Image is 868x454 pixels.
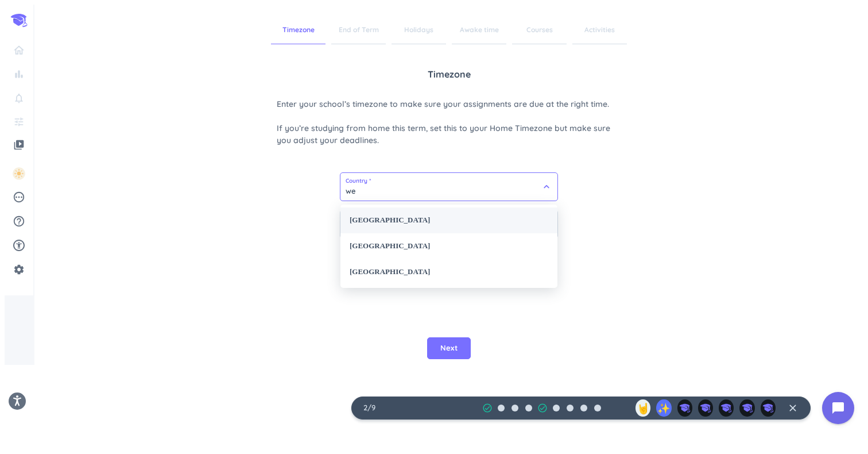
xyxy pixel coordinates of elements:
[13,215,25,228] i: help_outline
[392,16,446,44] span: Holidays
[512,16,567,44] span: Courses
[277,98,621,147] span: Enter your school’s timezone to make sure your assignments are due at the right time. If you’re s...
[363,402,375,414] span: 2 / 9
[787,402,799,414] i: close
[271,16,325,44] span: Timezone
[482,403,493,413] i: check_circle_outline
[13,264,25,275] i: settings
[452,16,506,44] span: Awake time
[13,139,25,151] i: video_library
[440,343,458,354] span: Next
[340,173,557,201] input: Start typing...
[346,178,552,184] span: Country *
[572,16,627,44] span: Activities
[637,401,649,416] span: 🤘
[340,233,557,259] div: [GEOGRAPHIC_DATA]
[428,67,471,81] span: Timezone
[9,260,29,279] a: settings
[427,337,471,359] button: Next
[331,16,386,44] span: End of Term
[657,401,670,416] span: ✨
[340,207,557,233] div: [GEOGRAPHIC_DATA]
[340,259,557,285] div: [GEOGRAPHIC_DATA]
[537,403,548,413] i: check_circle_outline
[541,181,552,193] i: keyboard_arrow_down
[13,191,25,203] i: pending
